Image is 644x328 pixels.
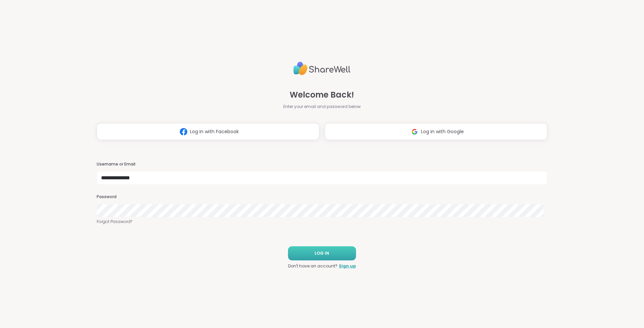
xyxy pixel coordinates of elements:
[288,246,356,260] button: LOG IN
[339,263,356,269] a: Sign up
[177,125,190,138] img: ShareWell Logomark
[421,128,464,135] span: Log in with Google
[97,123,319,140] button: Log in with Facebook
[315,250,329,256] span: LOG IN
[283,104,361,110] span: Enter your email and password below
[325,123,547,140] button: Log in with Google
[290,89,354,101] span: Welcome Back!
[293,59,351,78] img: ShareWell Logo
[97,219,547,225] a: Forgot Password?
[97,194,547,200] h3: Password
[190,128,239,135] span: Log in with Facebook
[288,263,337,269] span: Don't have an account?
[97,161,547,167] h3: Username or Email
[408,125,421,138] img: ShareWell Logomark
